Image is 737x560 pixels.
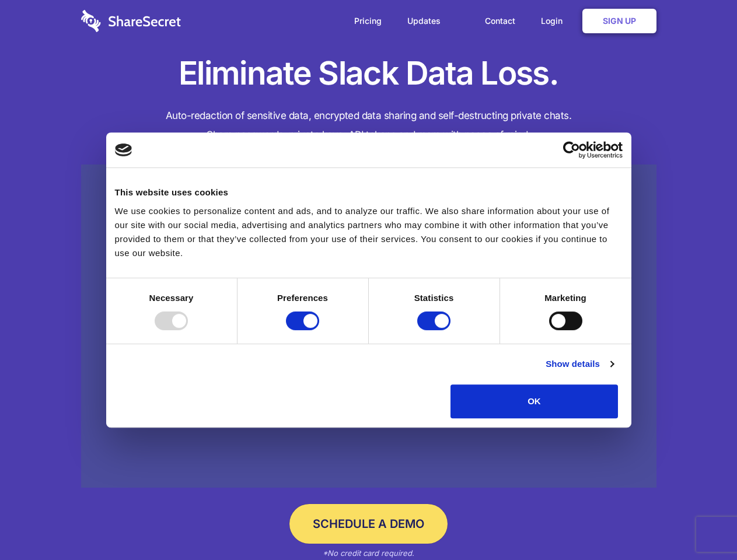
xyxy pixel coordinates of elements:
a: Wistia video thumbnail [81,164,656,488]
a: Sign Up [582,9,656,33]
strong: Necessary [149,293,194,303]
a: Pricing [343,3,393,39]
img: logo-wordmark-white-trans-d4663122ce5f474addd5e946df7df03e33cb6a1c49d2221995e7729f52c070b2.svg [81,10,181,32]
strong: Marketing [544,293,586,303]
a: Login [529,3,580,39]
a: Usercentrics Cookiebot - opens in a new window [521,141,623,159]
img: logo [115,143,132,156]
em: *No credit card required. [323,548,414,558]
strong: Statistics [414,293,454,303]
a: Show details [546,357,613,371]
a: Schedule a Demo [289,504,448,544]
button: OK [450,384,618,418]
strong: Preferences [277,293,328,303]
a: Contact [473,3,527,39]
h1: Eliminate Slack Data Loss. [81,52,656,94]
h4: Auto-redaction of sensitive data, encrypted data sharing and self-destructing private chats. Shar... [81,106,656,145]
div: We use cookies to personalize content and ads, and to analyze our traffic. We also share informat... [115,204,623,260]
div: This website uses cookies [115,185,623,199]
